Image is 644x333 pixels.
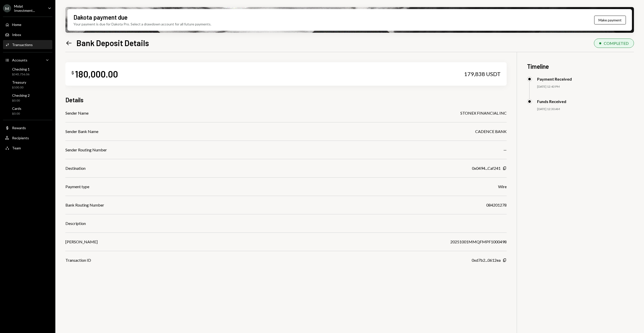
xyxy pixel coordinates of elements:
[12,106,21,111] div: Cards
[3,105,52,117] a: Cards$0.00
[594,16,626,24] button: Make payment
[12,126,26,130] div: Rewards
[3,123,52,132] a: Rewards
[65,165,86,171] div: Destination
[12,72,30,77] div: $345,756.06
[498,184,507,190] div: Wire
[12,85,26,90] div: $100.00
[73,13,128,21] div: Dakota payment due
[3,4,11,12] div: M
[12,58,27,62] div: Accounts
[76,38,149,48] h1: Bank Deposit Details
[3,55,52,64] a: Accounts
[3,40,52,49] a: Transactions
[472,257,501,263] div: 0xd7b2...0612ea
[12,146,21,150] div: Team
[3,143,52,152] a: Team
[65,128,98,135] div: Sender Bank Name
[486,202,507,208] div: 084201278
[73,21,211,27] div: Your payment is due for Dakota Pro. Select a drawdown account for all future payments.
[65,96,84,104] h3: Details
[3,65,52,78] a: Checking 1$345,756.06
[14,4,44,13] div: Molat Investment...
[503,147,507,153] div: —
[3,92,52,104] a: Checking 2$0.00
[527,62,634,71] h3: Timeline
[75,68,118,80] div: 180,000.00
[12,93,30,97] div: Checking 2
[450,239,507,245] div: 20251001MMQFMPF1000498
[12,80,26,84] div: Treasury
[537,77,572,81] div: Payment Received
[65,147,107,153] div: Sender Routing Number
[12,43,33,47] div: Transactions
[12,67,30,71] div: Checking 1
[12,112,21,116] div: $0.00
[3,79,52,91] a: Treasury$100.00
[475,128,507,135] div: CADENCE BANK
[460,110,507,116] div: STONEX FINANCIAL INC
[71,70,74,75] div: $
[65,202,104,208] div: Bank Routing Number
[464,71,501,78] div: 179,838 USDT
[537,85,634,89] div: [DATE] 12:43 PM
[12,22,21,27] div: Home
[65,110,89,116] div: Sender Name
[604,41,629,46] div: COMPLETED
[12,136,29,140] div: Recipients
[12,98,30,103] div: $0.00
[65,184,89,190] div: Payment type
[472,165,501,171] div: 0x0494...Caf241
[3,30,52,39] a: Inbox
[537,107,634,111] div: [DATE] 12:30 AM
[537,99,566,104] div: Funds Received
[65,220,86,226] div: Description
[12,32,21,37] div: Inbox
[65,257,91,263] div: Transaction ID
[3,20,52,29] a: Home
[3,133,52,142] a: Recipients
[65,239,98,245] div: [PERSON_NAME]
